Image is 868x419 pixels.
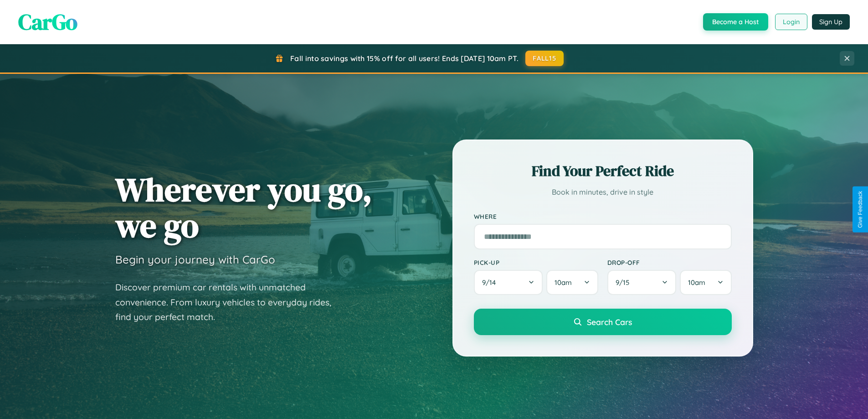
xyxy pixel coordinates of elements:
[18,7,77,37] span: CarGo
[115,253,275,266] h3: Begin your journey with CarGo
[525,51,564,66] button: FALL15
[482,278,500,287] span: 9 / 14
[474,186,732,199] p: Book in minutes, drive in style
[703,13,768,31] button: Become a Host
[587,317,632,327] span: Search Cars
[555,278,572,287] span: 10am
[857,191,863,228] div: Give Feedback
[474,212,732,220] label: Where
[607,270,677,295] button: 9/15
[812,14,850,30] button: Sign Up
[474,161,732,181] h2: Find Your Perfect Ride
[688,278,705,287] span: 10am
[680,270,731,295] button: 10am
[616,278,634,287] span: 9 / 15
[474,259,598,266] label: Pick-up
[546,270,598,295] button: 10am
[115,280,343,325] p: Discover premium car rentals with unmatched convenience. From luxury vehicles to everyday rides, ...
[474,270,543,295] button: 9/14
[115,171,372,243] h1: Wherever you go, we go
[474,309,732,335] button: Search Cars
[775,14,807,30] button: Login
[607,259,732,266] label: Drop-off
[290,54,519,63] span: Fall into savings with 15% off for all users! Ends [DATE] 10am PT.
